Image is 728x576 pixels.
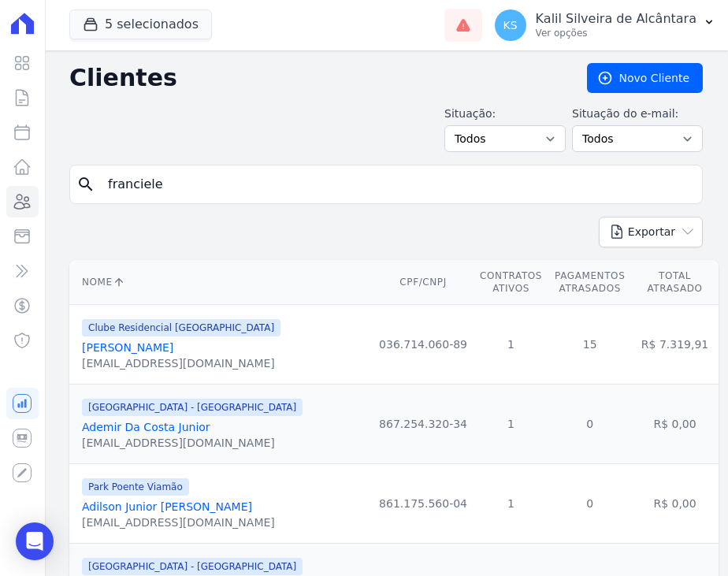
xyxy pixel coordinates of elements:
[587,63,703,93] a: Novo Cliente
[82,500,252,513] a: Adilson Junior [PERSON_NAME]
[373,385,474,464] td: 867.254.320-34
[536,11,696,27] p: Kalil Silveira de Alcântara
[82,435,303,451] div: [EMAIL_ADDRESS][DOMAIN_NAME]
[599,217,703,247] button: Exportar
[631,305,718,385] td: R$ 7.319,91
[548,385,631,464] td: 0
[631,260,718,305] th: Total Atrasado
[474,385,548,464] td: 1
[69,260,373,305] th: Nome
[474,305,548,385] td: 1
[82,421,210,433] a: Ademir Da Costa Junior
[98,169,696,200] input: Buscar por nome, CPF ou e-mail
[16,522,54,560] div: Open Intercom Messenger
[82,478,189,496] span: Park Poente Viamão
[82,515,275,530] div: [EMAIL_ADDRESS][DOMAIN_NAME]
[82,399,303,416] span: [GEOGRAPHIC_DATA] - [GEOGRAPHIC_DATA]
[69,9,212,39] button: 5 selecionados
[503,20,518,31] span: KS
[482,3,728,47] button: KS Kalil Silveira de Alcântara Ver opções
[548,464,631,544] td: 0
[444,106,566,122] label: Situação:
[548,305,631,385] td: 15
[536,27,696,39] p: Ver opções
[82,355,280,371] div: [EMAIL_ADDRESS][DOMAIN_NAME]
[572,106,703,122] label: Situação do e-mail:
[474,260,548,305] th: Contratos Ativos
[76,175,95,194] i: search
[631,464,718,544] td: R$ 0,00
[474,464,548,544] td: 1
[82,319,280,336] span: Clube Residencial [GEOGRAPHIC_DATA]
[373,260,474,305] th: CPF/CNPJ
[82,558,303,575] span: [GEOGRAPHIC_DATA] - [GEOGRAPHIC_DATA]
[548,260,631,305] th: Pagamentos Atrasados
[82,341,173,354] a: [PERSON_NAME]
[373,305,474,385] td: 036.714.060-89
[631,385,718,464] td: R$ 0,00
[69,64,562,92] h2: Clientes
[373,464,474,544] td: 861.175.560-04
